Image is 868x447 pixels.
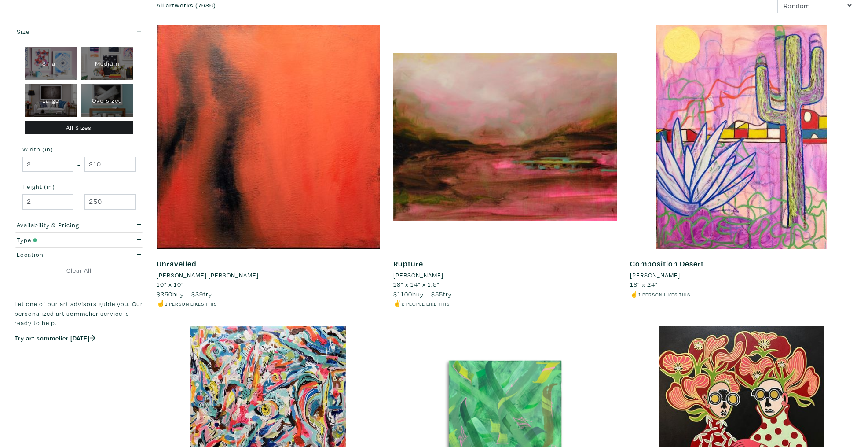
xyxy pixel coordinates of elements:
[157,270,259,280] li: [PERSON_NAME] [PERSON_NAME]
[15,334,95,342] a: Try art sommelier [DATE]
[165,300,217,307] small: 1 person likes this
[17,235,107,245] div: Type
[17,220,107,230] div: Availability & Pricing
[81,84,133,117] div: Oversized
[191,290,203,298] span: $39
[157,280,184,288] span: 10" x 10"
[157,299,380,308] li: ☝️
[630,289,853,299] li: ☝️
[22,184,136,190] small: Height (in)
[157,2,498,9] h6: All artworks (7686)
[15,266,143,275] a: Clear All
[157,290,172,298] span: $350
[393,259,423,269] a: Rupture
[393,270,443,280] li: [PERSON_NAME]
[15,218,143,233] button: Availability & Pricing
[630,270,853,280] a: [PERSON_NAME]
[630,270,680,280] li: [PERSON_NAME]
[81,47,133,80] div: Medium
[393,299,617,308] li: ✌️
[630,280,658,288] span: 18" x 24"
[25,121,134,135] div: All Sizes
[157,259,197,269] a: Unravelled
[17,250,107,259] div: Location
[25,84,77,117] div: Large
[15,248,143,262] button: Location
[393,280,439,288] span: 18" x 14" x 1.5"
[157,270,380,280] a: [PERSON_NAME] [PERSON_NAME]
[22,146,136,152] small: Width (in)
[157,290,212,298] span: buy — try
[77,159,81,170] span: -
[17,27,107,37] div: Size
[15,351,143,370] iframe: Customer reviews powered by Trustpilot
[630,259,704,269] a: Composition Desert
[393,270,617,280] a: [PERSON_NAME]
[15,299,143,328] p: Let one of our art advisors guide you. Our personalized art sommelier service is ready to help.
[25,47,77,80] div: Small
[77,196,81,208] span: -
[393,290,412,298] span: $1100
[15,233,143,247] button: Type
[402,300,450,307] small: 2 people like this
[638,291,690,298] small: 1 person likes this
[431,290,443,298] span: $55
[393,290,452,298] span: buy — try
[15,24,143,39] button: Size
